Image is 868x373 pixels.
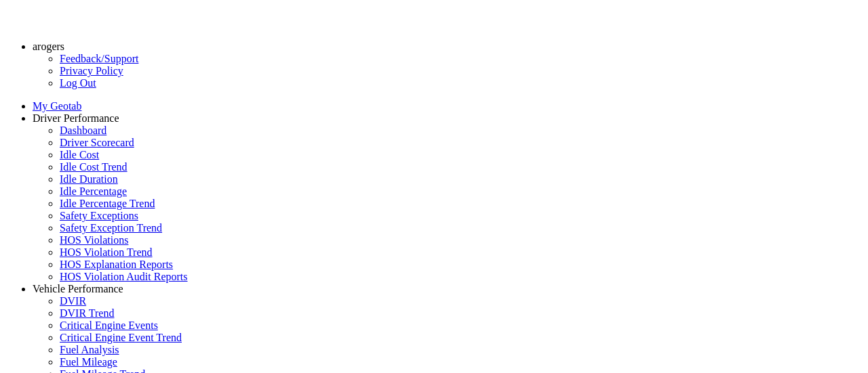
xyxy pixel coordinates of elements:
[33,283,123,294] a: Vehicle Performance
[60,320,158,331] a: Critical Engine Events
[60,125,106,136] a: Dashboard
[60,198,155,209] a: Idle Percentage Trend
[60,222,162,234] a: Safety Exception Trend
[60,77,96,89] a: Log Out
[60,137,134,148] a: Driver Scorecard
[60,307,114,319] a: DVIR Trend
[60,53,138,64] a: Feedback/Support
[60,259,173,270] a: HOS Explanation Reports
[60,161,127,173] a: Idle Cost Trend
[60,246,153,258] a: HOS Violation Trend
[60,356,117,368] a: Fuel Mileage
[60,149,99,160] a: Idle Cost
[60,185,127,197] a: Idle Percentage
[60,234,128,246] a: HOS Violations
[33,112,119,124] a: Driver Performance
[60,173,118,185] a: Idle Duration
[60,332,182,343] a: Critical Engine Event Trend
[60,210,138,221] a: Safety Exceptions
[60,295,86,307] a: DVIR
[60,65,123,76] a: Privacy Policy
[60,344,119,355] a: Fuel Analysis
[33,41,64,52] a: arogers
[60,271,188,282] a: HOS Violation Audit Reports
[33,100,81,112] a: My Geotab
